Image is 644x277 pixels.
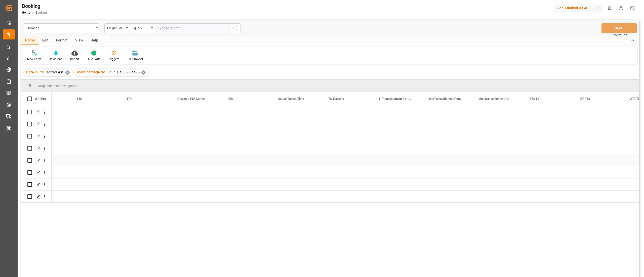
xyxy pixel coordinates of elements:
div: Press SPACE to select this row. [21,130,52,142]
span: ETA TS1 [530,97,541,101]
div: Press SPACE to select this row. [21,154,52,166]
div: Booking [27,25,94,31]
span: ATA TS1 [630,97,641,101]
div: ✕ [65,70,70,75]
div: Edit [38,36,52,45]
div: Press SPACE to select this row. [21,142,52,154]
button: search button [230,23,241,33]
div: Freight Forwarder's Reference No. [107,25,124,30]
button: Evonik Industries AG [554,3,604,13]
div: New Form [27,57,41,61]
div: ✕ [141,70,146,75]
button: open menu [24,23,99,33]
span: ATA [228,97,233,101]
button: Help Center [615,3,627,14]
span: asc [58,70,64,74]
span: firstTransshipmentPortNameCountryCode [429,97,463,101]
div: View [71,36,87,45]
div: Triggers [108,57,119,61]
span: Main-carriage No. [77,70,106,74]
div: Import [70,57,79,61]
span: sorted [47,70,57,74]
div: Format [52,36,71,45]
a: Home [22,11,30,14]
div: Action [35,97,46,101]
div: Help [87,36,102,45]
span: Equals [107,70,118,74]
span: TS Tracking [328,97,344,101]
div: Evonik Industries AG [554,5,602,12]
div: Press SPACE to select this row. [21,118,52,130]
div: Equals [132,25,149,30]
div: Home [21,36,38,45]
span: 4006634485 [119,70,140,74]
span: ITA [127,97,132,101]
span: Ctrl/CMD + S [613,33,627,36]
span: 1. Transshipment Port Locode & Name [379,97,412,101]
span: ITA TS1 [580,97,590,101]
div: Press SPACE to select this row. [21,178,52,191]
div: Booking [22,2,47,10]
button: open menu [130,23,155,33]
div: Press SPACE to select this row. [21,191,52,203]
div: Download [49,57,63,61]
div: Press SPACE to select this row. [21,106,52,118]
div: Press SPACE to select this row. [21,166,52,178]
span: ETA [77,97,82,101]
span: Drag here to set row groups [38,84,77,88]
button: show 0 new notifications [604,3,615,14]
span: Gate In POL [26,70,45,74]
input: Type to search [155,23,230,33]
div: File Browser [127,57,143,61]
button: open menu [104,23,130,33]
span: firstTransshipmentPort [479,97,510,101]
button: Save [601,23,637,33]
div: Quick Add [87,57,101,61]
span: Previous ETA Carrier [177,97,205,101]
span: Actual Transit Time [278,97,304,101]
